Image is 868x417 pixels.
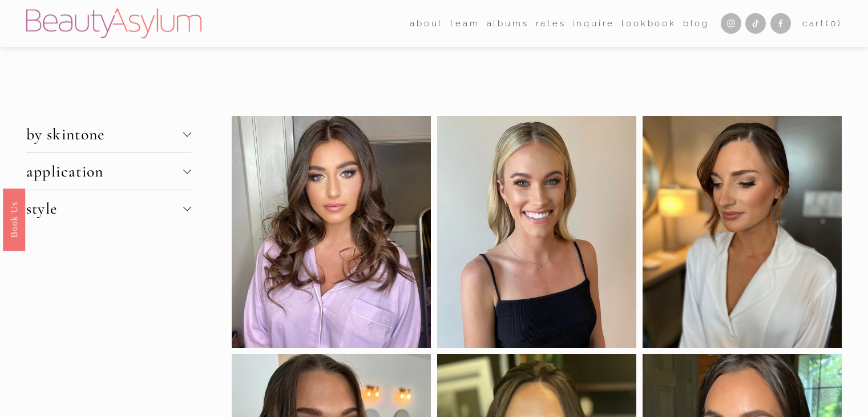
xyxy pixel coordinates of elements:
span: application [26,162,183,181]
a: Inquire [573,15,615,32]
a: TikTok [745,13,766,34]
button: style [26,190,191,227]
span: ( ) [826,18,842,29]
a: Rates [536,15,566,32]
a: folder dropdown [410,15,443,32]
a: Lookbook [621,15,676,32]
a: Facebook [770,13,791,34]
span: 0 [830,18,838,29]
a: 0 items in cart [802,16,842,31]
a: folder dropdown [450,15,479,32]
span: team [450,16,479,31]
a: albums [487,15,529,32]
span: style [26,199,183,218]
span: about [410,16,443,31]
a: Book Us [3,189,25,251]
img: Beauty Asylum | Bridal Hair &amp; Makeup Charlotte &amp; Atlanta [26,9,201,38]
span: by skintone [26,125,183,144]
a: Instagram [721,13,741,34]
button: by skintone [26,116,191,153]
button: application [26,153,191,190]
a: Blog [683,15,709,32]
